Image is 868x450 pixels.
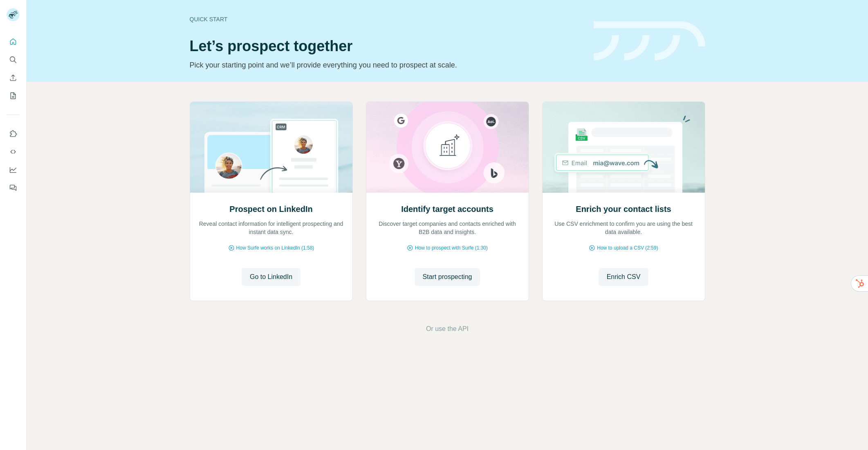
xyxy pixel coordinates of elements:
button: Use Surfe on LinkedIn [7,126,20,141]
img: banner [594,21,705,61]
button: Enrich CSV [599,268,649,286]
img: Identify target accounts [366,102,529,193]
div: Quick start [190,15,584,23]
p: Reveal contact information for intelligent prospecting and instant data sync. [198,220,344,236]
button: Enrich CSV [7,70,20,85]
span: Go to LinkedIn [250,272,292,282]
h2: Prospect on LinkedIn [229,203,312,215]
img: Prospect on LinkedIn [190,102,353,193]
span: Start prospecting [423,272,472,282]
button: Go to LinkedIn [242,268,301,286]
h2: Identify target accounts [401,203,493,215]
p: Pick your starting point and we’ll provide everything you need to prospect at scale. [190,59,584,71]
h1: Let’s prospect together [190,38,584,54]
button: Feedback [7,180,20,195]
p: Use CSV enrichment to confirm you are using the best data available. [551,220,697,236]
button: Start prospecting [415,268,480,286]
button: Or use the API [426,324,469,334]
button: Search [7,52,20,67]
span: Enrich CSV [607,272,641,282]
span: How Surfe works on LinkedIn (1:58) [236,244,314,252]
h2: Enrich your contact lists [576,203,671,215]
span: How to prospect with Surfe (1:30) [415,244,488,252]
button: My lists [7,88,20,103]
p: Discover target companies and contacts enriched with B2B data and insights. [375,220,520,236]
button: Use Surfe API [7,144,20,159]
button: Quick start [7,34,20,49]
button: Dashboard [7,162,20,177]
img: Enrich your contact lists [542,102,705,193]
span: How to upload a CSV (2:59) [597,244,658,252]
